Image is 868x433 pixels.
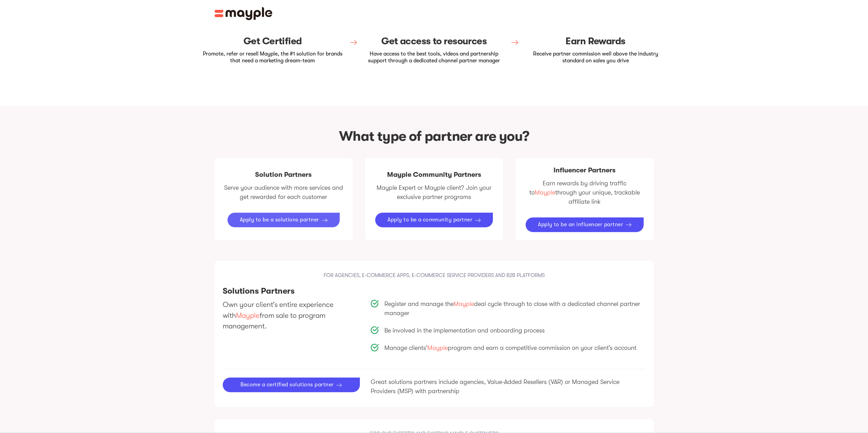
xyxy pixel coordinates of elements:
[371,377,645,396] p: Great solutions partners include agencies, Value-Added Resellers (VAR) or Managed Service Provide...
[375,213,493,227] a: Apply to be a community partner
[745,354,868,433] iframe: Chat Widget
[255,171,312,179] h4: Solution Partners
[427,344,448,351] span: Mayple
[240,217,319,223] div: Apply to be a solutions partner
[215,7,273,20] img: Mayple logo
[538,221,623,228] div: Apply to be an influencer partner
[362,51,506,64] p: Have access to the best tools, videos and partnership support through a dedicated channel partner...
[524,36,667,47] h3: Earn Rewards
[526,217,644,232] a: Apply to be an influencer partner
[201,51,344,64] p: Promote, refer or resell Mayple, the #1 solution for brands that need a marketing dream-team
[240,382,334,388] div: Become a certified solutions partner
[384,326,545,335] p: Be involved in the implementation and onboarding process
[362,36,506,47] h3: Get access to resources
[454,300,474,307] span: Mayple
[384,299,645,318] p: Register and manage the deal cycle through to close with a dedicated channel partner manager
[387,171,481,179] h4: Mayple Community Partners
[201,36,344,47] h3: Get Certified
[373,183,495,202] p: Mayple Expert or Mayple client? Join your exclusive partner programs
[371,343,379,352] img: Yes
[223,286,646,296] h3: Solutions Partners
[227,213,340,227] a: Apply to be a solutions partner
[554,166,616,175] h4: Influencer Partners
[371,326,379,334] img: Yes
[384,343,636,353] p: Manage clients’ program and earn a competitive commission on your client’s account
[223,183,344,202] p: Serve your audience with more services and get rewarded for each customer
[223,272,646,279] p: FOR AGENCIES, E-COMMERCE APPS, E-COMMERCE SERVICE PROVIDERS AND B2B PLATFORMS
[387,217,472,223] div: Apply to be a community partner
[524,179,645,206] p: Earn rewards by driving traffic to through your unique, trackable affiliate link
[524,51,667,64] p: Receive partner commission well above the industry standard on sales you drive
[215,127,654,146] h2: What type of partner are you?
[535,189,555,196] span: Mayple
[371,299,379,308] img: Yes
[236,311,260,320] span: Mayple
[223,377,360,392] a: Become a certified solutions partner
[223,299,360,332] p: Own your client’s entire experience with from sale to program management.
